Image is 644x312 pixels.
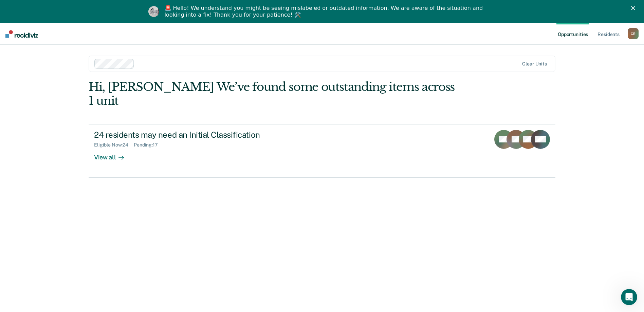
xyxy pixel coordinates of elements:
div: 24 residents may need an Initial Classification [94,130,332,140]
div: View all [94,148,132,161]
a: Residents [596,23,621,45]
div: C R [628,28,639,39]
div: Hi, [PERSON_NAME] We’ve found some outstanding items across 1 unit [89,80,462,108]
img: Profile image for Kim [148,6,159,17]
div: Clear units [522,61,547,67]
div: Eligible Now : 24 [94,142,134,148]
img: Recidiviz [5,30,38,38]
div: Close [631,6,638,10]
button: CR [628,28,639,39]
a: Opportunities [556,23,589,45]
div: 🚨 Hello! We understand you might be seeing mislabeled or outdated information. We are aware of th... [165,5,485,18]
iframe: Intercom live chat [621,289,637,305]
div: Pending : 17 [134,142,163,148]
a: 24 residents may need an Initial ClassificationEligible Now:24Pending:17View all [89,124,555,178]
